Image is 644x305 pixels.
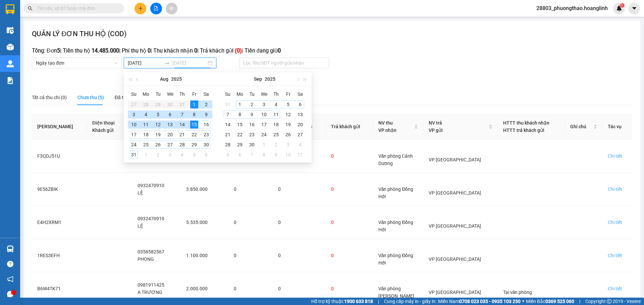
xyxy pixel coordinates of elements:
[138,6,143,11] span: plus
[200,109,212,120] td: 2025-08-09
[234,186,236,192] span: 0
[270,89,282,99] th: Th
[608,185,622,193] div: Chi tiết đơn hàng
[152,130,164,140] td: 2025-08-19
[282,130,294,140] td: 2025-09-26
[429,223,481,229] span: VP [GEOGRAPHIC_DATA]
[152,120,164,130] td: 2025-08-12
[246,99,258,109] td: 2025-09-02
[128,59,162,67] input: Ngày bắt đầu
[378,186,414,199] span: Văn phòng Đồng Hới
[621,3,623,8] span: 1
[620,3,625,8] sup: 1
[140,150,152,160] td: 2025-09-01
[148,48,151,54] b: 0
[429,157,481,162] span: VP [GEOGRAPHIC_DATA]
[142,121,150,129] div: 11
[186,252,223,259] div: 1.100.000
[248,110,256,119] div: 9
[7,276,13,282] span: notification
[331,252,367,259] div: 0
[234,253,236,258] span: 0
[246,120,258,130] td: 2025-09-16
[282,140,294,150] td: 2025-10-03
[142,151,150,159] div: 1
[258,140,270,150] td: 2025-10-01
[200,150,212,160] td: 2025-09-06
[200,130,212,140] td: 2025-08-23
[152,89,164,99] th: Tu
[438,298,521,305] span: Miền Nam
[602,114,632,140] th: Tác vụ
[164,150,176,160] td: 2025-09-03
[429,190,481,196] span: VP [GEOGRAPHIC_DATA]
[200,140,212,150] td: 2025-08-30
[166,131,174,139] div: 20
[7,77,14,84] img: solution-icon
[202,141,210,149] div: 30
[246,130,258,140] td: 2025-09-23
[260,110,268,119] div: 10
[503,290,532,295] span: Tại văn phòng
[166,3,177,14] button: aim
[176,140,188,150] td: 2025-08-28
[152,150,164,160] td: 2025-09-02
[278,48,281,54] b: 0
[344,299,373,304] strong: 1900 633 818
[224,151,232,159] div: 5
[296,131,304,139] div: 27
[378,128,396,133] span: VP nhận
[138,282,164,288] span: 0981911425
[282,150,294,160] td: 2025-10-10
[282,89,294,99] th: Fr
[115,94,162,101] div: Đã thu khách nhận (0)
[164,60,170,66] span: swap-right
[32,140,87,173] td: F3QDJ51U
[188,120,200,130] td: 2025-08-15
[202,100,210,108] div: 2
[503,128,544,133] span: HTTT trả khách gửi
[224,100,232,108] div: 31
[128,130,140,140] td: 2025-08-17
[224,110,232,119] div: 7
[236,141,244,149] div: 29
[130,141,138,149] div: 24
[160,72,168,86] button: Aug
[526,298,574,305] span: Miền Bắc
[164,60,170,66] span: to
[248,100,256,108] div: 2
[631,5,637,11] span: caret-down
[32,94,67,101] div: Tất cả thu chi (0)
[265,72,275,86] button: 2025
[7,44,14,51] img: warehouse-icon
[311,298,373,305] span: Hỗ trợ kỹ thuật:
[246,140,258,150] td: 2025-09-30
[234,109,246,120] td: 2025-09-08
[128,89,140,99] th: Su
[378,153,413,166] span: Văn phòng Cảnh Dương
[429,290,481,295] span: VP [GEOGRAPHIC_DATA]
[254,72,262,86] button: Sep
[608,252,622,259] div: Chi tiết đơn hàng
[608,285,622,292] div: Chi tiết đơn hàng
[92,128,114,133] span: Khách gửi
[224,121,232,129] div: 14
[186,285,223,292] div: 2.000.000
[188,109,200,120] td: 2025-08-08
[200,99,212,109] td: 2025-08-02
[234,140,246,150] td: 2025-09-29
[202,151,210,159] div: 6
[142,110,150,119] div: 4
[616,5,622,11] img: icon-new-feature
[135,3,146,14] button: plus
[130,131,138,139] div: 17
[260,141,268,149] div: 1
[172,59,206,67] input: Ngày kết thúc
[246,109,258,120] td: 2025-09-09
[178,121,186,129] div: 14
[152,140,164,150] td: 2025-08-26
[36,58,118,68] span: Ngày tạo đơn
[258,150,270,160] td: 2025-10-08
[248,151,256,159] div: 7
[32,206,87,239] td: E4H2XRM1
